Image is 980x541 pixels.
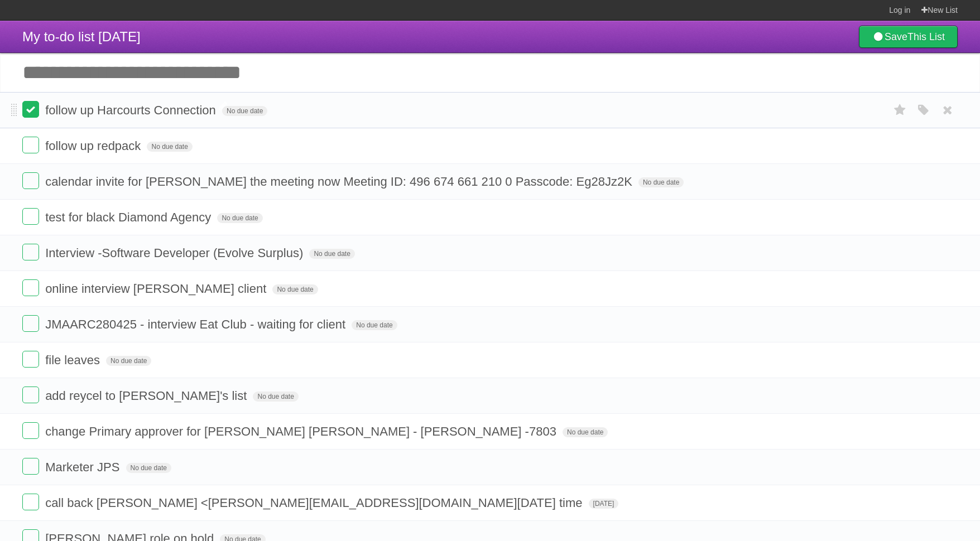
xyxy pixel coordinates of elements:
label: Done [22,244,39,260]
span: No due date [352,320,397,330]
span: No due date [309,249,354,259]
label: Done [22,208,39,225]
span: JMAARC280425 - interview Eat Club - waiting for client [45,317,348,331]
span: No due date [222,106,267,116]
label: Done [22,387,39,403]
span: No due date [638,177,684,187]
span: My to-do list [DATE] [22,29,141,44]
label: Star task [890,101,911,119]
span: Marketer JPS [45,460,122,474]
span: follow up Harcourts Connection [45,103,219,117]
span: Interview -Software Developer (Evolve Surplus) [45,246,306,260]
label: Done [22,351,39,368]
span: No due date [253,392,298,402]
b: This List [907,31,945,42]
span: test for black Diamond Agency [45,210,214,224]
label: Done [22,101,39,118]
label: Done [22,494,39,510]
span: call back [PERSON_NAME] < [PERSON_NAME][EMAIL_ADDRESS][DOMAIN_NAME] [DATE] time [45,496,585,510]
label: Done [22,458,39,475]
span: follow up redpack [45,139,143,153]
span: No due date [147,142,192,152]
label: Done [22,279,39,296]
label: Done [22,422,39,439]
label: Done [22,315,39,332]
span: online interview [PERSON_NAME] client [45,282,269,296]
label: Done [22,137,39,153]
span: [DATE] [589,499,619,509]
span: No due date [106,356,151,366]
label: Done [22,172,39,189]
span: add reycel to [PERSON_NAME]'s list [45,389,249,403]
span: No due date [272,284,318,294]
span: No due date [563,427,608,437]
span: No due date [217,213,262,223]
span: calendar invite for [PERSON_NAME] the meeting now Meeting ID: 496 674 661 210 0 Passcode: Eg28Jz2K [45,175,635,189]
span: change Primary approver for [PERSON_NAME] [PERSON_NAME] - [PERSON_NAME] -7803 [45,424,559,438]
a: SaveThis List [859,26,958,48]
span: No due date [126,463,171,473]
span: file leaves [45,353,103,367]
